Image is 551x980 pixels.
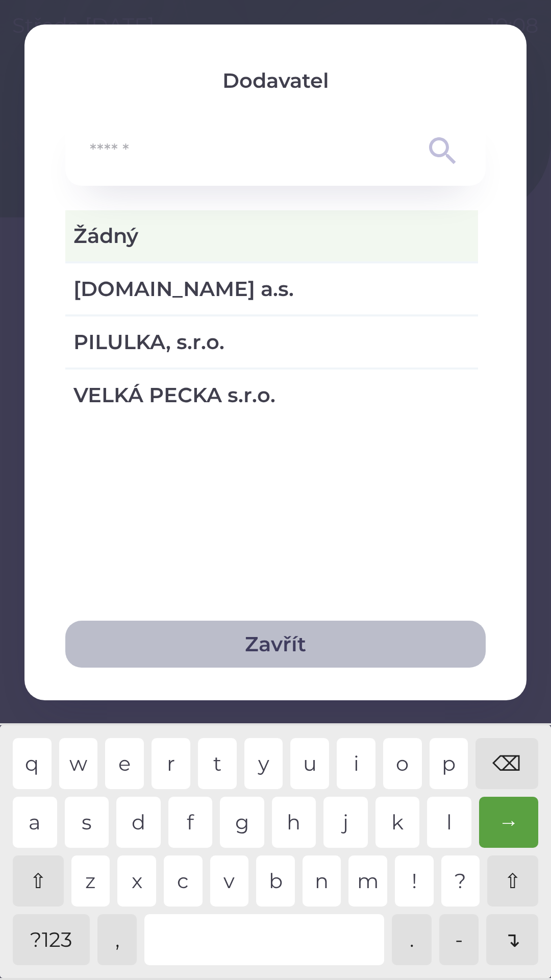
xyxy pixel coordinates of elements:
span: PILULKA, s.r.o. [73,327,470,357]
p: Dodavatel [65,65,486,96]
div: PILULKA, s.r.o. [65,316,478,367]
div: Žádný [65,210,478,261]
div: VELKÁ PECKA s.r.o. [65,370,478,421]
span: [DOMAIN_NAME] a.s. [73,274,470,304]
span: VELKÁ PECKA s.r.o. [73,380,470,410]
div: [DOMAIN_NAME] a.s. [65,263,478,314]
button: Zavřít [65,621,486,668]
span: Žádný [73,220,470,251]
